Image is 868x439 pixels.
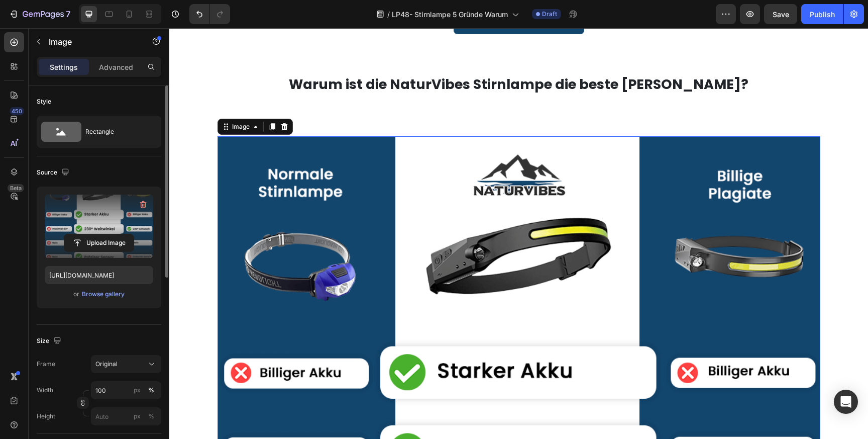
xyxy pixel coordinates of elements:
div: Publish [810,9,835,20]
div: Beta [8,184,24,192]
div: Rectangle [85,120,147,143]
p: 7 [66,8,70,20]
button: Upload Image [64,234,134,252]
div: Open Intercom Messenger [834,390,858,414]
p: Settings [50,62,78,72]
input: https://example.com/image.jpg [45,266,153,284]
label: Frame [37,360,55,369]
button: Save [764,4,797,24]
iframe: Design area [169,28,868,439]
input: px% [91,407,161,425]
button: 7 [4,4,75,24]
button: % [131,410,143,422]
div: 450 [10,107,24,115]
label: Height [37,412,55,421]
div: % [148,412,154,421]
button: % [131,384,143,396]
div: Source [37,166,71,180]
input: px% [91,381,161,399]
button: Original [91,355,161,373]
button: Browse gallery [81,289,125,299]
div: Browse gallery [82,290,125,299]
div: % [148,386,154,395]
span: Save [773,10,789,19]
span: LP48- Stirnlampe 5 Gründe Warum [392,9,508,20]
p: Image [49,36,134,48]
div: Style [37,97,51,106]
span: Original [95,360,118,369]
label: Width [37,386,53,395]
span: or [73,288,79,300]
div: Image [61,94,82,103]
button: px [145,410,157,422]
div: px [134,412,141,421]
button: px [145,384,157,396]
span: Draft [542,10,557,19]
p: Advanced [99,62,133,72]
div: Size [37,334,63,348]
div: Undo/Redo [189,4,230,24]
span: / [387,9,390,20]
div: px [134,386,141,395]
button: Publish [801,4,843,24]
